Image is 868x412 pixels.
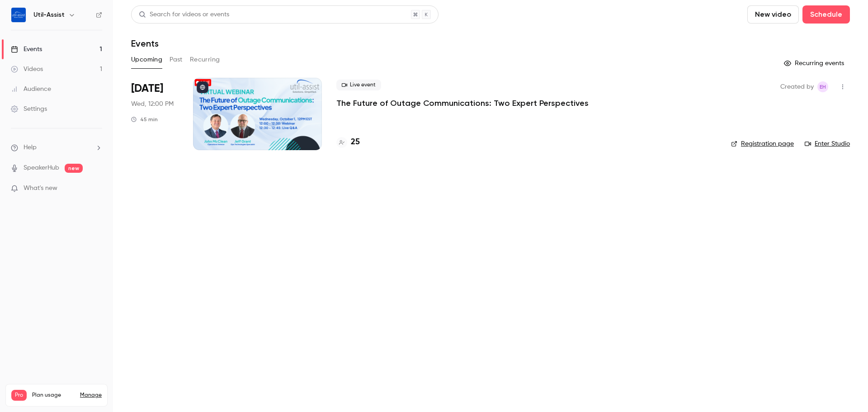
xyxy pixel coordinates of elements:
button: Recurring events [780,56,850,71]
h4: 25 [351,136,360,148]
h6: Util-Assist [33,10,65,19]
a: SpeakerHub [24,163,59,173]
a: Enter Studio [805,139,850,148]
div: Events [11,45,42,54]
button: Recurring [190,52,220,67]
span: EH [820,81,826,92]
button: Past [170,52,183,67]
span: Help [24,143,37,152]
li: help-dropdown-opener [11,143,102,152]
span: new [65,164,83,173]
div: Videos [11,65,43,74]
button: Upcoming [131,52,162,67]
a: 25 [336,136,360,148]
div: 45 min [131,116,158,123]
h1: Events [131,38,159,49]
span: [DATE] [131,81,163,96]
iframe: Noticeable Trigger [91,185,102,193]
a: Manage [80,392,102,399]
span: Plan usage [32,392,75,399]
div: Search for videos or events [139,10,229,19]
div: Audience [11,85,51,94]
a: Registration page [731,139,794,148]
span: Wed, 12:00 PM [131,99,174,109]
span: Emily Henderson [817,81,828,92]
div: Oct 1 Wed, 12:00 PM (America/Toronto) [131,78,179,150]
button: New video [747,5,799,24]
span: What's new [24,184,57,193]
img: Util-Assist [11,8,26,22]
div: Settings [11,104,47,114]
span: Pro [11,390,27,401]
span: Live event [336,80,381,90]
span: Created by [780,81,814,92]
a: The Future of Outage Communications: Two Expert Perspectives [336,98,589,109]
button: Schedule [802,5,850,24]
